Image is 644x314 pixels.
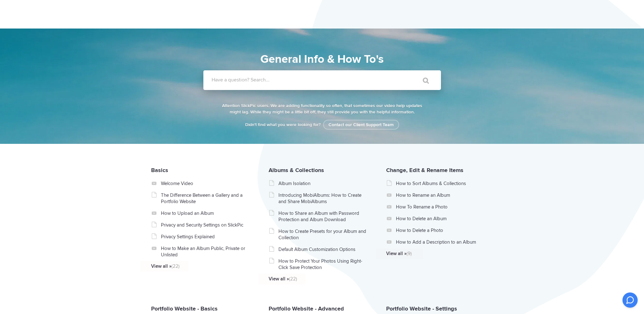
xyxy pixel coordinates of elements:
a: How to Add a Description to an Album [396,239,486,245]
a: How to Create Presets for your Album and Collection [278,228,368,241]
a: Albums & Collections [269,167,324,174]
a: How to Delete an Album [396,215,486,222]
a: View all »(22) [269,276,358,282]
a: View all »(22) [151,263,241,269]
input:  [410,73,436,88]
a: How to Share an Album with Password Protection and Album Download [278,210,368,223]
p: Didn't find what you were looking for? [221,122,424,128]
a: Privacy and Security Settings on SlickPic [161,222,251,228]
a: Welcome Video [161,180,251,187]
p: Attention SlickPic users. We are adding functionality so often, that sometimes our video help upd... [221,103,424,115]
a: How to Rename an Album [396,192,486,198]
a: Album Isolation [278,180,368,187]
a: Portfolio Website - Basics [151,305,218,312]
h1: General Info & How To's [175,51,469,68]
a: How to Sort Albums & Collections [396,180,486,187]
a: Default Album Customization Options [278,246,368,253]
a: How to Delete a Photo [396,227,486,234]
a: How to Protect Your Photos Using Right-Click Save Protection [278,258,368,271]
a: How to Make an Album Public, Private or Unlisted [161,245,251,258]
label: Have a question? Search... [212,77,449,83]
a: View all »(9) [386,250,476,257]
a: Basics [151,167,168,174]
a: Contact our Client Support Team [323,120,399,130]
a: Change, Edit & Rename Items [386,167,463,174]
a: Portfolio Website - Settings [386,305,457,312]
a: How to Upload an Album [161,210,251,216]
a: Introducing MobiAlbums: How to Create and Share MobiAlbums [278,192,368,205]
a: How To Rename a Photo [396,204,486,210]
a: The Difference Between a Gallery and a Portfolio Website [161,192,251,205]
a: Privacy Settings Explained [161,234,251,240]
